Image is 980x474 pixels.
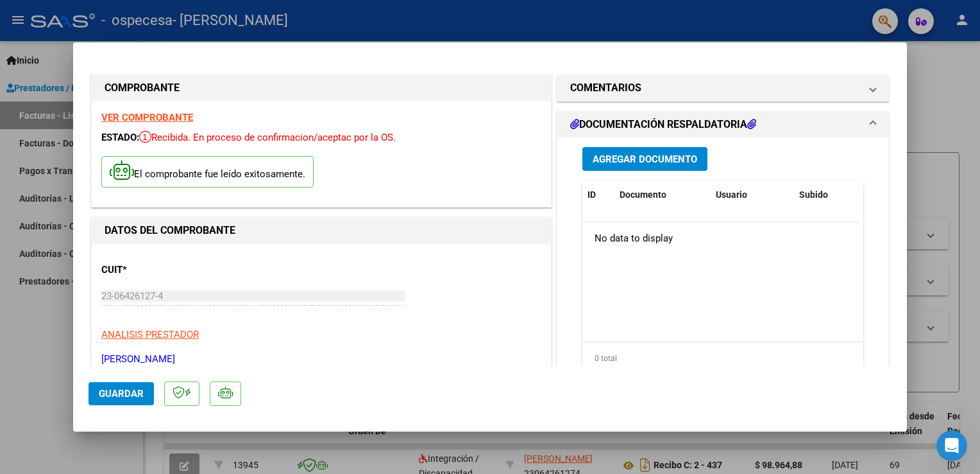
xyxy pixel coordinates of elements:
button: 🔍 No encuentro la factura. [97,371,240,397]
div: Cerrar [225,8,248,31]
iframe: Intercom live chat [936,430,967,461]
h1: COMENTARIOS [570,80,641,96]
p: CUIT [101,263,233,277]
div: No data to display [582,222,859,254]
mat-expansion-panel-header: DOCUMENTACIÓN RESPALDATORIA [557,112,888,137]
datatable-header-cell: Subido [794,181,858,209]
b: fecha de transferencia [21,24,147,48]
span: ESTADO: [101,132,139,143]
h1: Fin [62,5,78,15]
button: go back [8,8,33,32]
mat-expansion-panel-header: COMENTARIOS [557,75,888,101]
p: [PERSON_NAME] [101,352,541,367]
button: ⏭️ Continuar [26,403,103,429]
div: 0 total [582,342,863,374]
datatable-header-cell: Usuario [711,181,794,209]
div: DOCUMENTACIÓN RESPALDATORIA [557,137,888,404]
span: Usuario [716,189,747,200]
span: Guardar [99,388,144,399]
datatable-header-cell: ID [582,181,614,209]
h1: DOCUMENTACIÓN RESPALDATORIA [570,117,756,132]
p: El comprobante fue leído exitosamente. [101,156,314,188]
a: VER COMPROBANTE [101,112,193,123]
button: Agregar Documento [582,147,707,171]
strong: COMPROBANTE [105,82,180,94]
datatable-header-cell: Documento [614,181,711,209]
span: Recibida. En proceso de confirmacion/aceptac por la OS. [139,132,396,143]
span: ID [587,189,596,200]
strong: DATOS DEL COMPROBANTE [105,224,235,236]
button: 🔙 Volver al menú principal [98,403,240,429]
span: ANALISIS PRESTADOR [101,329,199,340]
p: El equipo también puede ayudar [62,15,197,35]
span: Documento [620,189,666,200]
span: Subido [799,189,828,200]
div: 👉 Si no aparece nada o la caja está vacía, no contamos con esa información en el sistema. ​ 📍 Par... [21,176,200,340]
datatable-header-cell: Acción [858,181,922,209]
div: verificá si figura la . ​​ [21,24,200,62]
button: Guardar [89,382,154,405]
button: Inicio [201,8,225,32]
span: Agregar Documento [593,154,697,165]
img: Profile image for Fin [37,10,57,30]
